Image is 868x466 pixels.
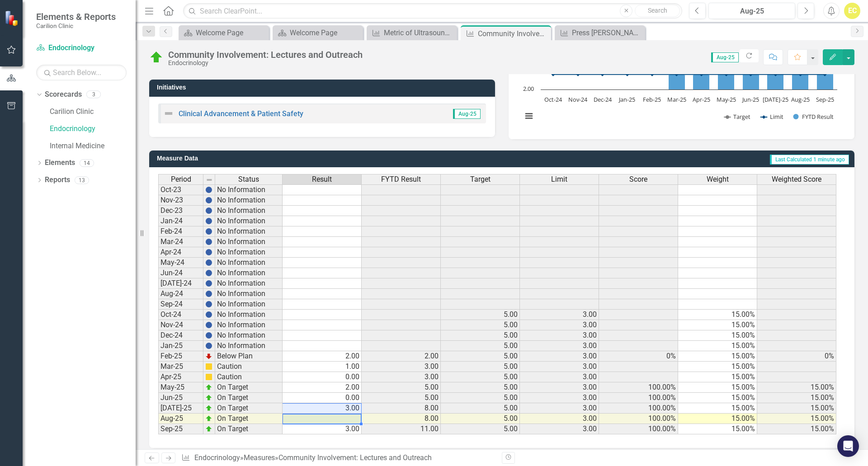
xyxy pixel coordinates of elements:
text: Sep-25 [816,95,834,104]
td: 3.00 [283,424,362,434]
td: No Information [215,320,283,330]
td: No Information [215,268,283,278]
td: 15.00% [678,382,757,393]
span: Elements & Reports [36,11,116,22]
text: Aug-25 [791,95,810,104]
span: Weighted Score [772,175,821,184]
img: BgCOk07PiH71IgAAAABJRU5ErkJggg== [205,342,212,349]
path: Mar-25, 3. FYTD Result. [669,74,685,89]
div: Community Involvement: Lectures and Outreach [278,453,432,462]
path: Jan-25, 3. Limit. [626,72,629,76]
a: Elements [45,158,75,168]
td: 15.00% [678,362,757,372]
img: zOikAAAAAElFTkSuQmCC [205,425,212,433]
a: Clinical Advancement & Patient Safety [179,109,303,118]
img: BgCOk07PiH71IgAAAABJRU5ErkJggg== [205,228,212,235]
td: May-25 [158,382,203,393]
span: Weight [707,175,729,184]
td: 0.00 [283,372,362,382]
td: 5.00 [441,393,520,403]
td: 15.00% [678,330,757,341]
td: No Information [215,278,283,289]
td: 3.00 [520,351,599,362]
td: On Target [215,414,283,424]
small: Carilion Clinic [36,22,116,29]
span: Score [629,175,647,184]
img: BgCOk07PiH71IgAAAABJRU5ErkJggg== [205,321,212,329]
td: 100.00% [599,424,678,434]
td: 5.00 [441,310,520,320]
text: Jun-25 [741,95,759,104]
td: 5.00 [441,351,520,362]
td: Aug-25 [158,414,203,424]
td: 5.00 [362,393,441,403]
td: Oct-24 [158,310,203,320]
img: ClearPoint Strategy [5,10,20,26]
td: 0% [757,351,836,362]
path: Mar-25, 3. Limit. [675,72,679,76]
td: No Information [215,289,283,299]
div: Welcome Page [196,27,267,38]
text: Jan-25 [618,95,635,104]
text: May-25 [717,95,736,104]
td: 15.00% [678,414,757,424]
button: EC [844,3,860,19]
img: zOikAAAAAElFTkSuQmCC [205,415,212,422]
td: 8.00 [362,414,441,424]
img: BgCOk07PiH71IgAAAABJRU5ErkJggg== [205,259,212,266]
td: 5.00 [441,330,520,341]
img: zOikAAAAAElFTkSuQmCC [205,384,212,391]
span: Result [312,175,332,184]
text: Feb-25 [643,95,661,104]
td: 15.00% [757,393,836,403]
td: 15.00% [678,351,757,362]
a: Carilion Clinic [50,107,136,117]
path: Jun-25, 3. Limit. [749,72,753,76]
td: 0% [599,351,678,362]
button: Show Limit [761,113,783,121]
div: Press [PERSON_NAME] – Office Follow-Up with Test Results [572,27,643,38]
a: Internal Medicine [50,141,136,151]
td: No Information [215,226,283,237]
td: No Information [215,258,283,268]
a: Endocrinology [36,43,127,53]
a: Endocrinology [50,124,136,134]
img: On Target [149,50,164,65]
td: No Information [215,206,283,216]
button: Search [635,5,680,17]
td: 100.00% [599,414,678,424]
td: [DATE]-24 [158,278,203,289]
td: 5.00 [362,382,441,393]
img: BgCOk07PiH71IgAAAABJRU5ErkJggg== [205,280,212,287]
img: BgCOk07PiH71IgAAAABJRU5ErkJggg== [205,290,212,297]
td: 15.00% [757,424,836,434]
a: Reports [45,175,70,185]
td: 5.00 [441,424,520,434]
div: 14 [80,159,94,167]
td: No Information [215,216,283,226]
td: On Target [215,393,283,403]
td: 3.00 [520,330,599,341]
td: Nov-24 [158,320,203,330]
button: Show FYTD Result [793,113,834,121]
img: zOikAAAAAElFTkSuQmCC [205,405,212,412]
td: 100.00% [599,393,678,403]
td: 1.00 [283,362,362,372]
td: Feb-25 [158,351,203,362]
span: Search [648,7,667,14]
td: 15.00% [678,403,757,414]
td: 2.00 [362,351,441,362]
path: Oct-24, 3. Limit. [552,72,555,76]
text: Mar-25 [667,95,686,104]
a: Metric of Ultrasound Completed [369,27,455,38]
span: FYTD Result [381,175,421,184]
span: Limit [551,175,567,184]
td: Apr-25 [158,372,203,382]
a: Measures [244,453,275,462]
img: BgCOk07PiH71IgAAAABJRU5ErkJggg== [205,238,212,245]
td: No Information [215,237,283,247]
path: Apr-25, 3. Limit. [700,72,703,76]
td: Jan-24 [158,216,203,226]
td: 15.00% [757,403,836,414]
path: Feb-25, 3. Limit. [651,72,654,76]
